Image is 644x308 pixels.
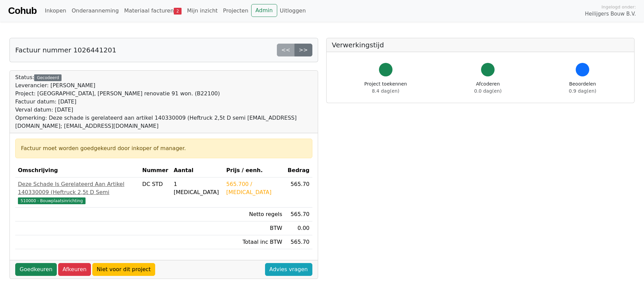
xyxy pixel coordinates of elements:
a: Onderaanneming [69,4,121,18]
div: Project toekennen [364,80,407,95]
a: Mijn inzicht [184,4,220,18]
td: DC STD [140,177,171,208]
a: Advies vragen [265,263,312,276]
div: 1 [MEDICAL_DATA] [174,180,221,196]
div: Project: [GEOGRAPHIC_DATA], [PERSON_NAME] renovatie 91 won. (B22100) [15,90,312,98]
a: Materiaal facturen2 [121,4,184,18]
div: Factuur moet worden goedgekeurd door inkoper of manager. [21,144,307,152]
a: Afkeuren [58,263,91,276]
span: 510000 - Bouwplaatsinrichting [18,197,86,204]
div: 565.700 / [MEDICAL_DATA] [226,180,282,196]
a: Admin [251,4,277,17]
span: 8.4 dag(en) [372,88,399,94]
div: Deze Schade Is Gerelateerd Aan Artikel 140330009 (Heftruck 2,5t D Semi [18,180,137,196]
div: Leverancier: [PERSON_NAME] [15,81,312,90]
a: Niet voor dit project [92,263,155,276]
div: Gecodeerd [34,74,62,81]
th: Bedrag [285,164,312,177]
span: 2 [174,8,182,15]
td: 565.70 [285,208,312,221]
span: 0.9 dag(en) [569,88,596,94]
td: 565.70 [285,235,312,249]
div: Beoordelen [569,80,596,95]
a: Inkopen [42,4,69,18]
span: Heilijgers Bouw B.V. [585,10,636,18]
th: Aantal [171,164,224,177]
td: Totaal inc BTW [223,235,285,249]
div: Factuur datum: [DATE] [15,98,312,106]
div: Afcoderen [474,80,502,95]
div: Status: [15,73,312,130]
h5: Factuur nummer 1026441201 [15,46,116,54]
a: Cohub [8,3,37,19]
td: 565.70 [285,177,312,208]
div: Verval datum: [DATE] [15,106,312,114]
div: Opmerking: Deze schade is gerelateerd aan artikel 140330009 (Heftruck 2,5t D semi [EMAIL_ADDRESS]... [15,114,312,130]
th: Prijs / eenh. [223,164,285,177]
th: Nummer [140,164,171,177]
a: Goedkeuren [15,263,57,276]
a: Deze Schade Is Gerelateerd Aan Artikel 140330009 (Heftruck 2,5t D Semi510000 - Bouwplaatsinrichting [18,180,137,205]
td: BTW [223,221,285,235]
a: >> [294,44,312,56]
span: 0.0 dag(en) [474,88,502,94]
a: Projecten [220,4,251,18]
h5: Verwerkingstijd [332,41,629,49]
td: Netto regels [223,208,285,221]
th: Omschrijving [15,164,140,177]
td: 0.00 [285,221,312,235]
a: Uitloggen [277,4,309,18]
span: Ingelogd onder: [601,4,636,10]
